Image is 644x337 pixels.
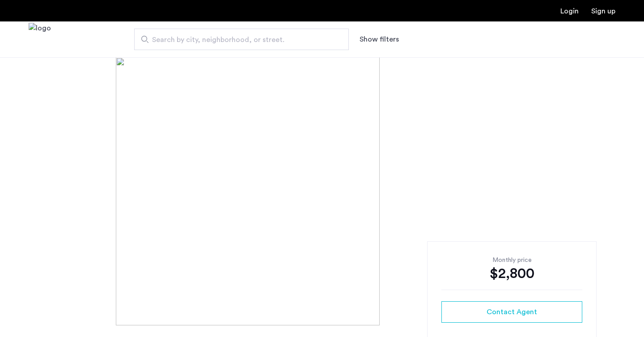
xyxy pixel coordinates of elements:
a: Login [560,8,579,15]
button: button [441,301,582,323]
a: Registration [591,8,615,15]
a: Cazamio Logo [29,23,51,56]
span: Contact Agent [487,307,537,317]
div: $2,800 [441,265,582,282]
input: Apartment Search [134,29,349,50]
img: logo [29,23,51,56]
div: Monthly price [441,256,582,265]
img: [object%20Object] [116,57,528,325]
button: Show or hide filters [360,34,399,45]
span: Search by city, neighborhood, or street. [152,34,324,45]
